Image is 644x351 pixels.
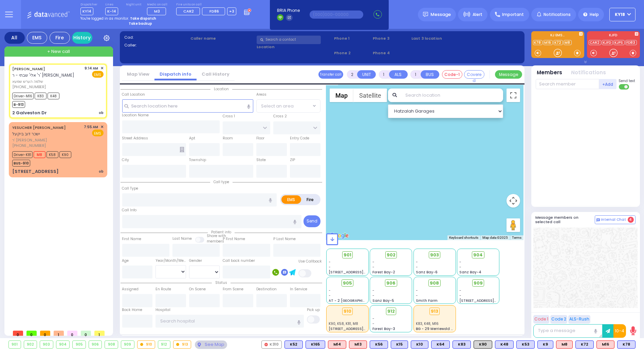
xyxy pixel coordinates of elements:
[154,8,160,14] span: M3
[80,3,97,7] label: Dispatcher
[12,84,46,90] span: [PHONE_NUMBER]
[575,340,594,349] div: BLS
[307,307,320,313] label: Pick up
[99,169,104,174] div: ob
[13,331,23,336] span: 0
[155,258,186,264] div: Year/Month/Week/Day
[318,70,343,79] button: Transfer call
[619,78,636,83] span: Send text
[273,236,296,242] label: P Last Name
[349,340,367,349] div: M13
[298,259,322,264] label: Use Callback
[207,239,224,244] span: members
[602,40,613,45] a: KJFD
[617,340,636,349] div: BLS
[543,40,553,45] a: M16
[617,340,636,349] div: K78
[85,66,98,71] span: 9:14 AM
[416,293,418,298] span: -
[372,259,374,265] span: -
[575,340,594,349] div: K72
[430,252,439,258] span: 903
[349,340,367,349] div: ALS
[568,315,590,324] button: ALS-Rush
[459,259,461,265] span: -
[105,7,118,15] span: K-14
[290,287,307,292] label: In Service
[357,70,376,79] button: UNIT
[373,50,409,56] span: Phone 4
[40,331,50,336] span: 0
[12,72,74,78] span: ר' אלי' שבתי - ר' [PERSON_NAME]
[89,341,102,348] div: 906
[329,265,331,270] span: -
[459,293,461,298] span: -
[48,93,59,99] span: K48
[34,151,45,158] span: M8
[256,136,264,141] label: Floor
[416,326,454,331] span: BG - 29 Merriewold S.
[507,89,520,102] button: Toggle fullscreen view
[459,270,481,275] span: Sanz Bay-4
[416,259,418,265] span: -
[26,331,37,336] span: 0
[195,340,227,349] div: See map
[474,280,483,287] span: 909
[35,93,47,99] span: K83
[155,287,171,292] label: En Route
[474,340,492,349] div: K90
[92,71,104,78] span: EMS
[12,137,82,143] span: ר' [PERSON_NAME]
[223,258,255,264] label: Call back number
[210,86,232,92] span: Location
[256,157,266,163] label: State
[12,79,82,84] span: שלמה הערש שמעא
[212,280,231,285] span: Status
[190,36,255,41] label: Caller name
[372,321,374,326] span: -
[189,136,195,141] label: Apt
[290,157,295,163] label: ZIP
[12,168,59,175] div: [STREET_ADDRESS]
[306,340,325,349] div: BLS
[537,340,553,349] div: K9
[47,48,70,55] span: + New call
[536,79,599,89] input: Search member
[372,293,374,298] span: -
[531,34,584,38] label: KJ EMS...
[596,218,600,222] img: comment-alt.png
[54,331,64,336] span: 1
[387,252,395,258] span: 902
[189,157,206,163] label: Township
[273,114,287,119] label: Cross 2
[391,340,408,349] div: BLS
[100,124,104,130] span: ✕
[329,259,331,265] span: -
[411,36,466,41] label: Last 3 location
[189,258,202,264] label: Gender
[386,280,395,287] span: 906
[544,12,571,18] span: Notifications
[370,340,388,349] div: BLS
[12,93,34,99] span: Driver-M16
[122,99,254,112] input: Search location here
[223,287,243,292] label: From Scene
[342,308,353,315] div: 910
[391,340,408,349] div: K15
[372,265,374,270] span: -
[329,326,393,331] span: [STREET_ADDRESS][PERSON_NAME]
[122,113,149,118] label: Location Name
[281,195,301,204] label: EMS
[464,70,484,79] button: Covered
[473,12,482,18] span: Alert
[124,42,188,48] label: Caller:
[303,215,320,227] button: Send
[122,157,129,163] label: City
[122,92,145,97] label: Call Location
[430,11,451,18] span: Message
[229,8,234,14] span: +3
[100,65,104,71] span: ✕
[372,316,374,321] span: -
[99,110,104,115] div: ob
[329,270,393,275] span: [STREET_ADDRESS][PERSON_NAME]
